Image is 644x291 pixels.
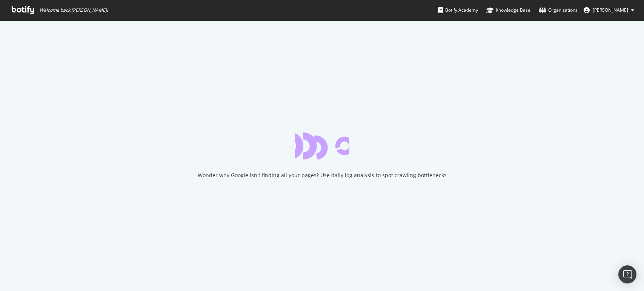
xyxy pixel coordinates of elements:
[539,6,578,14] div: Organizations
[295,132,349,159] div: animation
[198,172,447,179] div: Wonder why Google isn't finding all your pages? Use daily log analysis to spot crawling bottlenecks
[486,6,530,14] div: Knowledge Base
[578,4,640,16] button: [PERSON_NAME]
[618,265,636,283] div: Open Intercom Messenger
[438,6,478,14] div: Botify Academy
[593,7,628,13] span: Claire Ruffin
[40,7,108,13] span: Welcome back, [PERSON_NAME] !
